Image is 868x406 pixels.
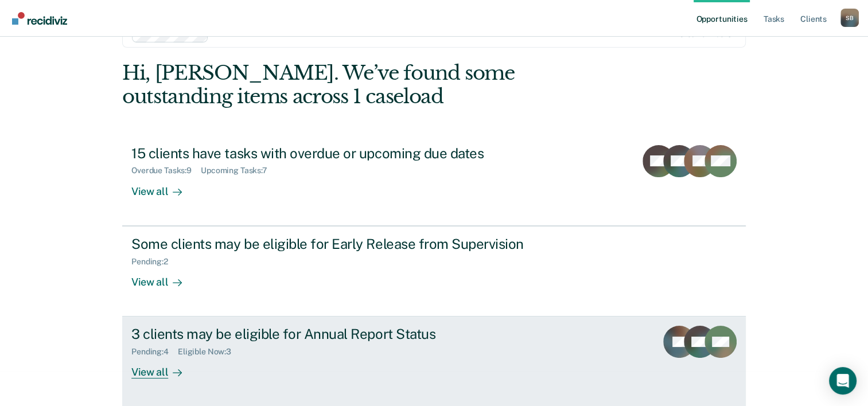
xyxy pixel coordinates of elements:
div: View all [131,357,196,379]
div: Hi, [PERSON_NAME]. We’ve found some outstanding items across 1 caseload [122,61,621,108]
div: 3 clients may be eligible for Annual Report Status [131,326,534,342]
div: Open Intercom Messenger [829,367,857,395]
button: Profile dropdown button [840,9,859,27]
img: Recidiviz [12,12,67,25]
div: Pending : 2 [131,257,177,267]
div: S B [840,9,859,27]
div: View all [131,266,196,288]
div: Some clients may be eligible for Early Release from Supervision [131,236,534,252]
div: Overdue Tasks : 9 [131,166,201,175]
div: 15 clients have tasks with overdue or upcoming due dates [131,145,534,162]
div: Pending : 4 [131,347,178,357]
div: Upcoming Tasks : 7 [201,166,277,175]
a: 15 clients have tasks with overdue or upcoming due datesOverdue Tasks:9Upcoming Tasks:7View all [122,136,746,226]
div: Eligible Now : 3 [178,347,240,357]
a: Some clients may be eligible for Early Release from SupervisionPending:2View all [122,226,746,317]
div: View all [131,175,196,198]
